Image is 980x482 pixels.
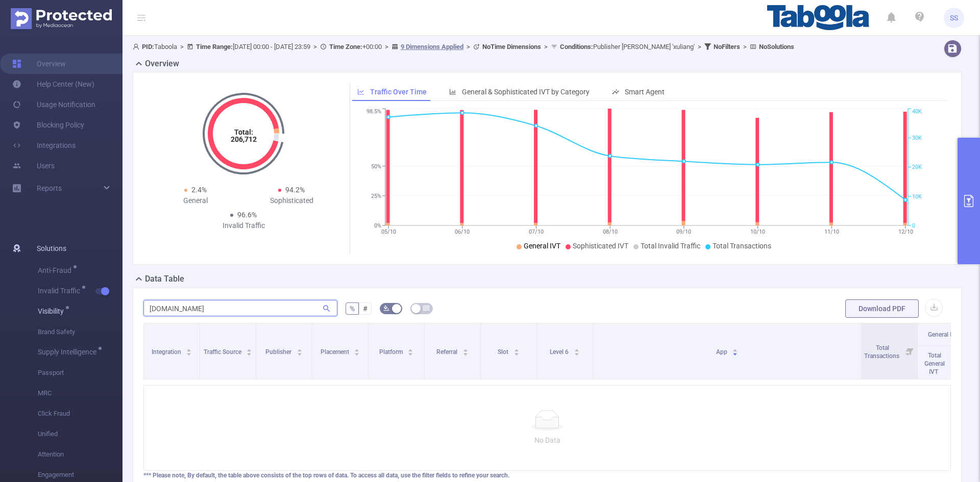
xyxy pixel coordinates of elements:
[37,184,62,192] span: Reports
[550,348,570,356] span: Level 6
[423,305,429,311] i: icon: table
[366,109,381,115] tspan: 98.5%
[297,347,303,353] div: Sort
[354,347,360,353] div: Sort
[714,43,740,50] b: No Filters
[195,220,291,231] div: Invalid Traffic
[152,435,942,446] p: No Data
[247,347,252,350] i: icon: caret-up
[265,348,293,356] span: Publisher
[912,109,922,115] tspan: 40K
[191,186,207,194] span: 2.4%
[401,43,463,50] u: 9 Dimensions Applied
[716,348,729,356] span: App
[196,43,233,50] b: Time Range:
[912,135,922,141] tspan: 30K
[449,88,456,95] i: icon: bar-chart
[374,222,381,229] tspan: 0%
[237,211,257,219] span: 96.6%
[498,348,510,356] span: Slot
[133,43,142,50] i: icon: user
[382,43,391,50] span: >
[436,348,459,356] span: Referral
[641,242,700,250] span: Total Invalid Traffic
[12,94,95,115] a: Usage Notification
[462,351,468,354] i: icon: caret-down
[297,347,302,350] i: icon: caret-up
[408,351,413,354] i: icon: caret-down
[513,351,519,354] i: icon: caret-down
[924,352,945,375] span: Total General IVT
[912,193,922,200] tspan: 10K
[11,8,112,29] img: Protected Media
[38,267,75,274] span: Anti-Fraud
[898,229,913,235] tspan: 12/10
[408,347,413,350] i: icon: caret-up
[38,287,84,294] span: Invalid Traffic
[152,348,183,356] span: Integration
[186,347,192,350] i: icon: caret-up
[12,115,84,135] a: Blocking Policy
[928,331,959,338] span: General IVT
[676,229,691,235] tspan: 09/10
[371,163,381,170] tspan: 50%
[903,323,917,379] i: Filter menu
[12,135,76,156] a: Integrations
[524,242,560,250] span: General IVT
[462,347,468,350] i: icon: caret-up
[463,43,473,50] span: >
[329,43,362,50] b: Time Zone:
[321,348,351,356] span: Placement
[177,43,187,50] span: >
[186,347,192,353] div: Sort
[12,74,94,94] a: Help Center (New)
[541,43,551,50] span: >
[231,135,257,143] tspan: 206,712
[732,347,738,353] div: Sort
[354,351,360,354] i: icon: caret-down
[37,238,66,259] span: Solutions
[379,348,404,356] span: Platform
[740,43,750,50] span: >
[38,363,122,383] span: Passport
[234,128,253,136] tspan: Total:
[38,403,122,424] span: Click Fraud
[824,229,839,235] tspan: 11/10
[950,8,958,28] span: SS
[574,351,579,354] i: icon: caret-down
[247,351,252,354] i: icon: caret-down
[625,88,665,96] span: Smart Agent
[573,242,628,250] span: Sophisticated IVT
[574,347,580,353] div: Sort
[462,347,469,353] div: Sort
[350,305,355,313] span: %
[407,347,413,353] div: Sort
[310,43,320,50] span: >
[145,58,179,70] h2: Overview
[713,242,771,250] span: Total Transactions
[602,229,617,235] tspan: 08/10
[148,195,243,206] div: General
[370,88,427,96] span: Traffic Over Time
[462,88,590,96] span: General & Sophisticated IVT by Category
[574,347,579,350] i: icon: caret-up
[38,424,122,444] span: Unified
[186,351,192,354] i: icon: caret-down
[912,164,922,171] tspan: 20K
[759,43,794,50] b: No Solutions
[560,43,593,50] b: Conditions :
[204,348,243,356] span: Traffic Source
[513,347,520,353] div: Sort
[695,43,704,50] span: >
[12,54,66,74] a: Overview
[845,299,919,318] button: Download PDF
[381,229,396,235] tspan: 05/10
[145,273,184,285] h2: Data Table
[38,383,122,403] span: MRC
[560,43,695,50] span: Publisher [PERSON_NAME] 'xuliang'
[285,186,305,194] span: 94.2%
[243,195,339,206] div: Sophisticated
[143,300,337,316] input: Search...
[513,347,519,350] i: icon: caret-up
[528,229,543,235] tspan: 07/10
